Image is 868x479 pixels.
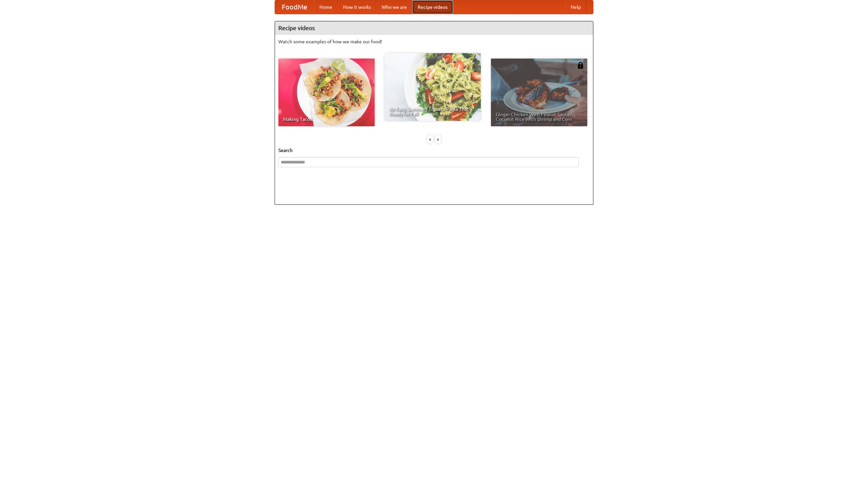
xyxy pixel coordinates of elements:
a: Recipe videos [412,0,453,14]
a: Help [565,0,586,14]
h5: Search [278,147,590,154]
div: « [427,135,433,144]
a: Who we are [376,0,412,14]
a: Making Tacos [278,59,375,126]
a: FoodMe [275,0,314,14]
img: 483408.png [577,62,584,69]
p: Watch some examples of how we make our food! [278,38,590,45]
a: Home [314,0,338,14]
a: How it works [338,0,376,14]
span: Making Tacos [283,117,370,122]
a: An Easy, Summery Tomato Pasta That's Ready for Fall [384,53,481,121]
div: » [435,135,441,144]
h4: Recipe videos [275,21,593,35]
span: An Easy, Summery Tomato Pasta That's Ready for Fall [389,107,476,116]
